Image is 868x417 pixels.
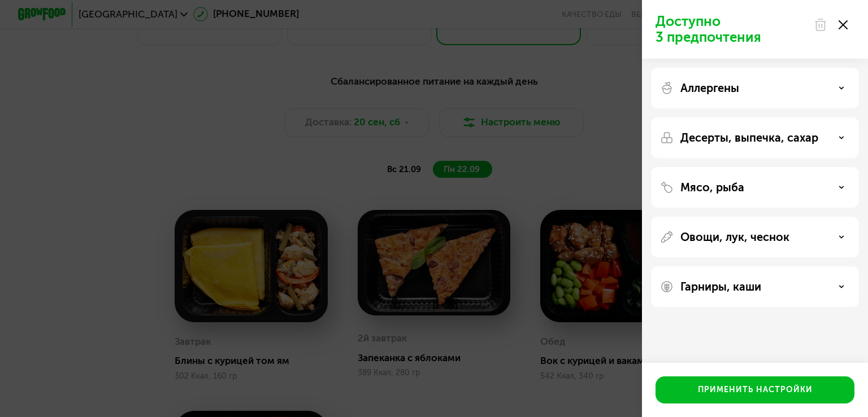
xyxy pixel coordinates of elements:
div: Применить настройки [698,384,813,396]
p: Аллергены [680,81,739,95]
p: Мясо, рыба [680,181,744,194]
p: Доступно 3 предпочтения [656,14,807,45]
button: Применить настройки [656,376,854,403]
p: Овощи, лук, чеснок [680,230,789,244]
p: Гарниры, каши [680,280,761,293]
p: Десерты, выпечка, сахар [680,131,818,144]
